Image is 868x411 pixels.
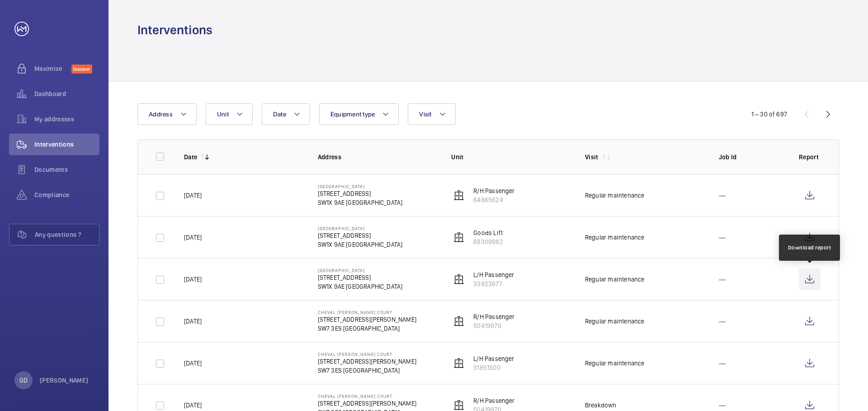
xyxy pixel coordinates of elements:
img: elevator.svg [453,190,464,201]
p: --- [719,317,726,326]
span: Date [273,111,286,118]
p: Report [799,152,821,162]
p: SW1X 9AE [GEOGRAPHIC_DATA] [318,198,403,207]
p: --- [719,359,726,368]
p: Job Id [719,152,784,162]
div: Breakdown [585,401,617,410]
p: [GEOGRAPHIC_DATA] [318,184,403,189]
img: elevator.svg [453,400,464,411]
p: SW7 3ES [GEOGRAPHIC_DATA] [318,324,416,333]
p: Cheval [PERSON_NAME] Court [318,351,416,357]
p: Visit [585,152,599,162]
p: Unit [451,152,571,162]
p: [STREET_ADDRESS] [318,273,403,282]
span: Unit [217,111,229,118]
p: Cheval [PERSON_NAME] Court [318,393,416,399]
p: L/H Passenger [473,354,514,363]
p: SW7 3ES [GEOGRAPHIC_DATA] [318,366,416,375]
p: [DATE] [184,359,202,368]
p: 50419970 [473,321,514,330]
button: Unit [206,103,253,125]
p: SW1X 9AE [GEOGRAPHIC_DATA] [318,240,403,249]
p: GD [19,376,28,385]
p: --- [719,275,726,284]
p: 64865624 [473,195,514,204]
div: Regular maintenance [585,359,644,368]
span: Any questions ? [35,230,99,239]
p: [GEOGRAPHIC_DATA] [318,268,403,273]
p: [GEOGRAPHIC_DATA] [318,226,403,231]
p: [STREET_ADDRESS][PERSON_NAME] [318,399,416,408]
span: Interventions [34,140,99,149]
p: [DATE] [184,233,202,242]
p: Cheval [PERSON_NAME] Court [318,309,416,315]
p: [STREET_ADDRESS][PERSON_NAME] [318,357,416,366]
span: Documents [34,165,99,174]
img: elevator.svg [453,316,464,327]
p: R/H Passenger [473,396,514,405]
p: L/H Passenger [473,270,514,279]
span: Discover [71,65,92,74]
p: --- [719,401,726,410]
button: Address [137,103,197,125]
div: Regular maintenance [585,191,644,200]
p: SW1X 9AE [GEOGRAPHIC_DATA] [318,282,403,291]
img: elevator.svg [453,232,464,243]
div: Regular maintenance [585,275,644,284]
button: Equipment type [319,103,399,125]
span: My addresses [34,115,99,124]
p: [STREET_ADDRESS][PERSON_NAME] [318,315,416,324]
p: --- [719,191,726,200]
span: Compliance [34,190,99,199]
img: elevator.svg [453,358,464,369]
p: 31851500 [473,363,514,372]
p: [STREET_ADDRESS] [318,189,403,198]
p: [DATE] [184,401,202,410]
span: Dashboard [34,89,99,98]
p: Address [318,152,437,162]
div: 1 – 30 of 697 [751,110,787,119]
span: Maximize [34,64,71,73]
span: Visit [419,111,431,118]
p: [DATE] [184,191,202,200]
button: Visit [408,103,455,125]
h1: Interventions [137,22,212,38]
p: [DATE] [184,275,202,284]
div: Regular maintenance [585,233,644,242]
p: R/H Passenger [473,186,514,195]
p: --- [719,233,726,242]
p: [DATE] [184,317,202,326]
p: [STREET_ADDRESS] [318,231,403,240]
span: Equipment type [330,111,375,118]
p: 33923677 [473,279,514,288]
p: [PERSON_NAME] [40,376,89,385]
p: Date [184,152,197,162]
button: Date [262,103,310,125]
p: 69309982 [473,237,503,246]
div: Download report [788,244,831,252]
p: R/H Passenger [473,312,514,321]
img: elevator.svg [453,274,464,285]
div: Regular maintenance [585,317,644,326]
p: Goods Lift [473,228,503,237]
span: Address [149,111,173,118]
